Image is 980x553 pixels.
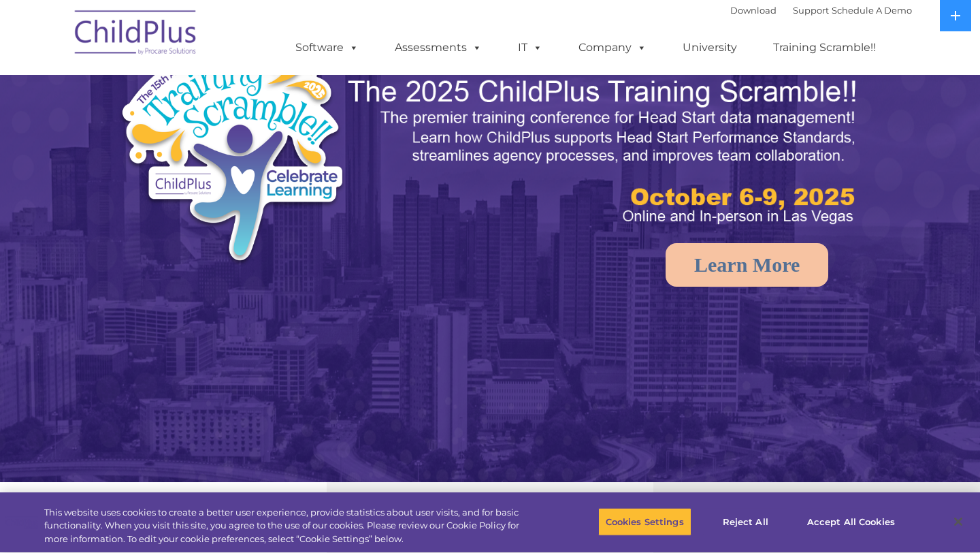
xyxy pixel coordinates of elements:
[598,507,691,536] button: Cookies Settings
[68,1,204,69] img: ChildPlus by Procare Solutions
[703,507,788,536] button: Reject All
[44,506,539,546] div: This website uses cookies to create a better user experience, provide statistics about user visit...
[565,34,660,61] a: Company
[189,146,247,156] span: Phone number
[730,5,777,16] a: Download
[189,90,231,100] span: Last name
[504,34,556,61] a: IT
[282,34,372,61] a: Software
[730,5,912,16] font: |
[666,243,828,287] a: Learn More
[381,34,495,61] a: Assessments
[800,507,902,536] button: Accept All Cookies
[793,5,829,16] a: Support
[943,507,973,537] button: Close
[832,5,912,16] a: Schedule A Demo
[669,34,751,61] a: University
[759,34,889,61] a: Training Scramble!!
